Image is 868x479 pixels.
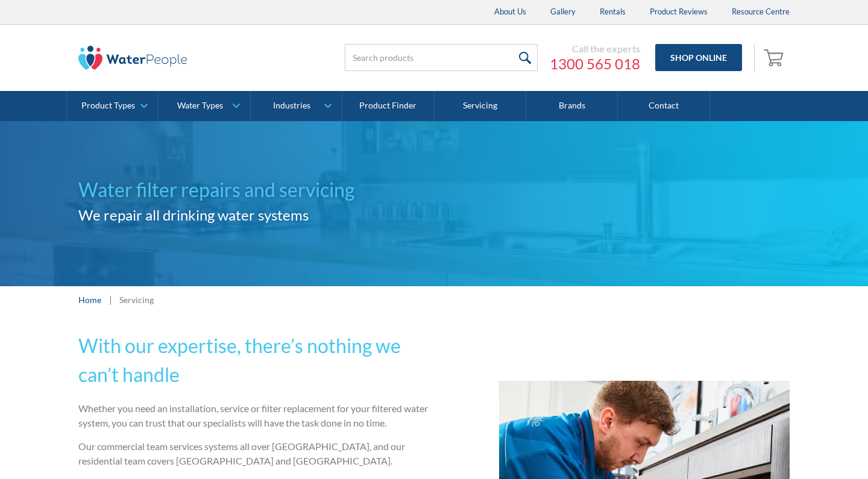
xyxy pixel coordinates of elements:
div: Water Types [177,101,223,111]
img: shopping cart [764,48,787,67]
a: Brands [526,91,618,121]
h1: Water filter repairs and servicing [78,175,434,204]
a: Industries [251,91,342,121]
a: Home [78,293,101,306]
a: Product Finder [342,91,434,121]
a: Water Types [159,91,250,121]
a: Shop Online [655,44,742,71]
a: Contact [618,91,709,121]
a: Servicing [435,91,526,121]
p: Our commercial team services systems all over [GEOGRAPHIC_DATA], and our residential team covers ... [78,439,429,468]
a: Open cart [761,43,790,72]
div: Product Types [81,101,135,111]
div: Call the experts [550,43,640,55]
a: 1300 565 018 [550,55,640,73]
h2: We repair all drinking water systems [78,204,434,226]
div: Servicing [119,293,154,306]
input: Search products [345,44,538,71]
div: | [107,292,113,307]
h2: With our expertise, there’s nothing we can’t handle [78,331,429,389]
div: Industries [273,101,310,111]
p: Whether you need an installation, service or filter replacement for your filtered water system, y... [78,401,429,430]
a: Product Types [67,91,158,121]
img: The Water People [78,46,187,70]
